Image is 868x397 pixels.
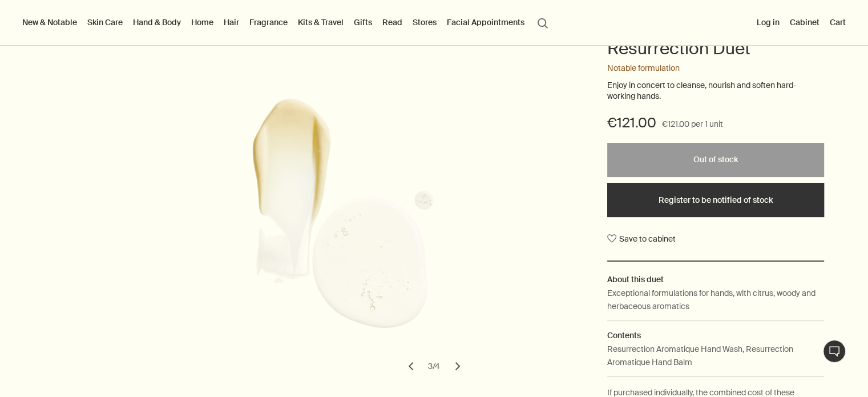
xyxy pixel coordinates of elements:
button: next slide [445,354,470,379]
button: Cart [827,15,848,30]
a: Cabinet [788,15,822,30]
span: €121.00 [607,114,656,132]
button: Chat en direct [823,340,846,363]
p: Exceptional formulations for hands, with citrus, woody and herbaceous aromatics [607,287,824,312]
p: Enjoy in concert to cleanse, nourish and soften hard-working hands. [607,80,824,102]
a: Skin Care [85,15,125,30]
a: Kits & Travel [296,15,346,30]
h2: Contents [607,329,824,342]
a: Read [380,15,405,30]
span: €121.00 per 1 unit [662,118,723,131]
div: Resurrection Duet [72,59,579,379]
button: Save to cabinet [607,228,676,249]
button: previous slide [398,354,423,379]
a: Facial Appointments [445,15,527,30]
button: Register to be notified of stock [607,183,824,217]
button: Log in [754,15,782,30]
h1: Resurrection Duet [607,37,824,60]
button: Out of stock - €121.00 [607,143,824,177]
a: Gifts [352,15,374,30]
a: Hair [221,15,241,30]
a: Home [189,15,216,30]
h2: About this duet [607,273,824,286]
img: Resurrection duet carton and products placed in front of grey textured background [87,59,589,364]
a: Fragrance [247,15,290,30]
button: New & Notable [20,15,79,30]
button: Stores [410,15,439,30]
p: Resurrection Aromatique Hand Wash, Resurrection Aromatique Hand Balm [607,343,824,368]
button: Open search [532,11,553,33]
a: Hand & Body [131,15,183,30]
